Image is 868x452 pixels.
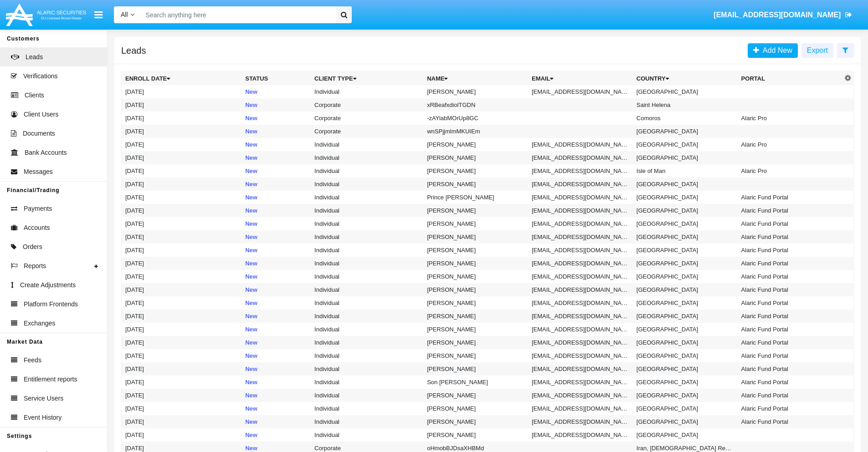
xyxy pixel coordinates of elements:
td: [EMAIL_ADDRESS][DOMAIN_NAME] [528,178,633,191]
td: [GEOGRAPHIC_DATA] [633,323,738,336]
td: New [241,85,311,98]
th: Status [241,72,311,86]
td: [EMAIL_ADDRESS][DOMAIN_NAME] [528,85,633,98]
td: [GEOGRAPHIC_DATA] [633,362,738,376]
td: [PERSON_NAME] [423,349,528,362]
td: [EMAIL_ADDRESS][DOMAIN_NAME] [528,151,633,164]
td: [EMAIL_ADDRESS][DOMAIN_NAME] [528,244,633,257]
td: New [241,336,311,349]
td: [PERSON_NAME] [423,428,528,442]
td: [DATE] [122,336,242,349]
span: Reports [24,261,46,271]
td: Individual [311,389,423,402]
td: [PERSON_NAME] [423,336,528,349]
td: [DATE] [122,376,242,389]
span: [EMAIL_ADDRESS][DOMAIN_NAME] [714,11,841,19]
td: [PERSON_NAME] [423,257,528,270]
td: [DATE] [122,415,242,428]
span: Client Users [24,110,58,119]
td: [EMAIL_ADDRESS][DOMAIN_NAME] [528,376,633,389]
td: [DATE] [122,362,242,376]
td: [EMAIL_ADDRESS][DOMAIN_NAME] [528,415,633,428]
td: Corporate [311,125,423,138]
span: Add New [759,46,792,54]
td: New [241,112,311,125]
th: Name [423,72,528,86]
td: [EMAIL_ADDRESS][DOMAIN_NAME] [528,428,633,442]
td: [EMAIL_ADDRESS][DOMAIN_NAME] [528,270,633,283]
td: [EMAIL_ADDRESS][DOMAIN_NAME] [528,204,633,217]
td: [EMAIL_ADDRESS][DOMAIN_NAME] [528,362,633,376]
th: Client Type [311,72,423,86]
td: [DATE] [122,217,242,230]
td: [GEOGRAPHIC_DATA] [633,257,738,270]
td: [GEOGRAPHIC_DATA] [633,138,738,151]
td: Individual [311,310,423,323]
td: [DATE] [122,112,242,125]
td: Alaric Fund Portal [738,230,842,244]
td: Individual [311,85,423,98]
td: [PERSON_NAME] [423,323,528,336]
td: [GEOGRAPHIC_DATA] [633,428,738,442]
td: New [241,204,311,217]
td: [GEOGRAPHIC_DATA] [633,204,738,217]
td: Individual [311,362,423,376]
td: New [241,244,311,257]
td: Individual [311,336,423,349]
td: Alaric Fund Portal [738,323,842,336]
td: [EMAIL_ADDRESS][DOMAIN_NAME] [528,296,633,310]
input: Search [141,6,333,23]
td: New [241,389,311,402]
td: [DATE] [122,230,242,244]
span: Feeds [24,356,41,365]
td: New [241,362,311,376]
a: Add New [748,43,798,58]
td: [DATE] [122,257,242,270]
td: Individual [311,230,423,244]
td: [EMAIL_ADDRESS][DOMAIN_NAME] [528,349,633,362]
td: Alaric Fund Portal [738,204,842,217]
td: [GEOGRAPHIC_DATA] [633,244,738,257]
td: New [241,428,311,442]
td: [GEOGRAPHIC_DATA] [633,151,738,164]
td: New [241,310,311,323]
td: Individual [311,349,423,362]
td: [DATE] [122,138,242,151]
td: New [241,191,311,204]
td: [DATE] [122,296,242,310]
td: [PERSON_NAME] [423,151,528,164]
td: New [241,217,311,230]
td: Individual [311,164,423,178]
td: Alaric Fund Portal [738,402,842,415]
td: [GEOGRAPHIC_DATA] [633,191,738,204]
td: [EMAIL_ADDRESS][DOMAIN_NAME] [528,191,633,204]
td: Individual [311,178,423,191]
td: New [241,125,311,138]
td: [DATE] [122,270,242,283]
td: Isle of Man [633,164,738,178]
td: Alaric Fund Portal [738,349,842,362]
td: [EMAIL_ADDRESS][DOMAIN_NAME] [528,402,633,415]
td: New [241,283,311,296]
td: Alaric Fund Portal [738,389,842,402]
th: Enroll Date [122,72,242,86]
td: Alaric Fund Portal [738,257,842,270]
td: [DATE] [122,310,242,323]
td: [GEOGRAPHIC_DATA] [633,217,738,230]
td: [PERSON_NAME] [423,296,528,310]
td: xRBeafxdiolTGDN [423,98,528,112]
td: [GEOGRAPHIC_DATA] [633,85,738,98]
h5: Leads [121,47,146,54]
td: [DATE] [122,389,242,402]
td: [DATE] [122,85,242,98]
td: Individual [311,191,423,204]
span: Accounts [24,223,50,233]
td: [DATE] [122,151,242,164]
td: Individual [311,402,423,415]
td: Individual [311,376,423,389]
td: Alaric Fund Portal [738,191,842,204]
td: Alaric Fund Portal [738,270,842,283]
td: [GEOGRAPHIC_DATA] [633,178,738,191]
span: Payments [24,204,52,213]
td: [DATE] [122,349,242,362]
